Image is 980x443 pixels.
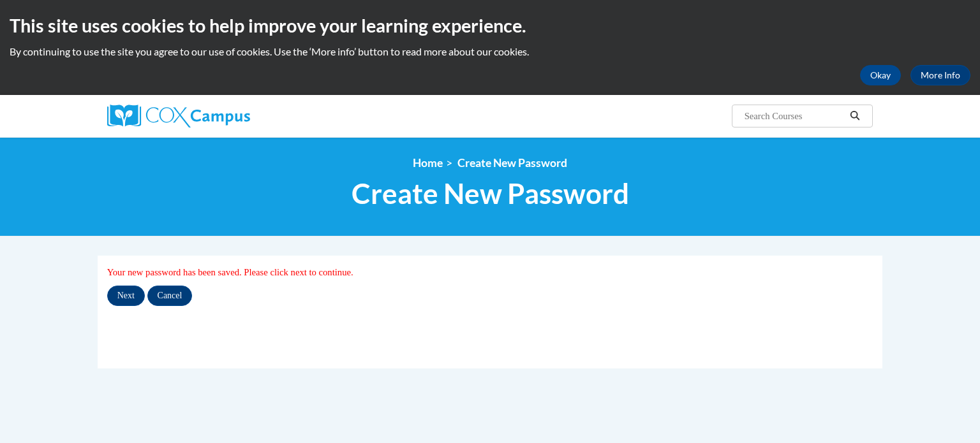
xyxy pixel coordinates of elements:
[107,286,145,306] input: Next
[352,177,629,210] span: Create New Password
[860,65,901,85] button: Okay
[147,286,193,306] input: Cancel
[107,105,250,127] img: Cox Campus
[107,267,353,277] span: Your new password has been saved. Please click next to continue.
[413,156,443,170] a: Home
[10,13,970,38] h2: This site uses cookies to help improve your learning experience.
[10,45,970,59] p: By continuing to use the site you agree to our use of cookies. Use the ‘More info’ button to read...
[743,108,845,124] input: Search Courses
[107,105,350,127] a: Cox Campus
[457,156,567,170] span: Create New Password
[910,65,970,85] a: More Info
[845,108,865,124] button: Search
